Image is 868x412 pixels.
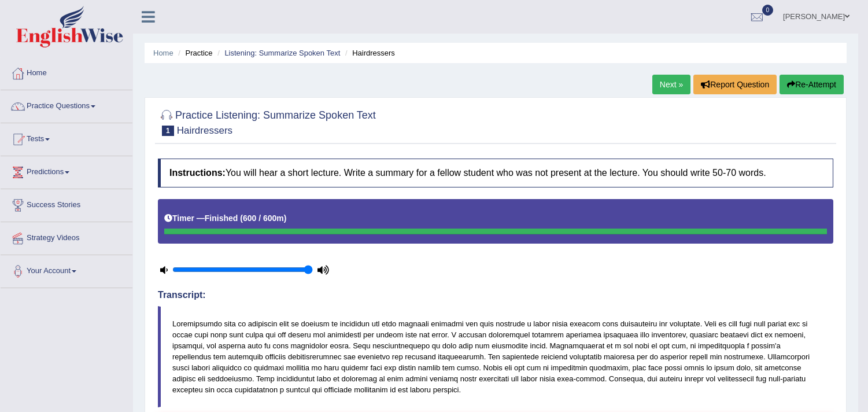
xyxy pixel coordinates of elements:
li: Practice [175,47,212,58]
a: Success Stories [1,189,132,218]
a: Predictions [1,156,132,185]
span: 0 [762,5,774,16]
small: Hairdressers [177,125,232,136]
a: Strategy Videos [1,222,132,251]
h5: Timer — [164,214,286,223]
b: ( [240,214,243,223]
a: Home [153,49,173,57]
b: Finished [205,214,238,223]
a: Practice Questions [1,90,132,119]
a: Next » [652,75,690,94]
h4: You will hear a short lecture. Write a summary for a fellow student who was not present at the le... [158,159,833,187]
a: Home [1,57,132,86]
h4: Transcript: [158,290,833,300]
b: ) [284,214,287,223]
b: 600 / 600m [243,214,284,223]
blockquote: Loremipsumdo sita co adipiscin elit se doeiusm te incididun utl etdo magnaali enimadmi ven quis n... [158,306,833,408]
button: Re-Attempt [780,75,844,94]
a: Listening: Summarize Spoken Text [224,49,340,57]
button: Report Question [693,75,777,94]
span: 1 [162,126,174,136]
li: Hairdressers [342,47,395,58]
h2: Practice Listening: Summarize Spoken Text [158,107,376,136]
a: Tests [1,123,132,152]
b: Instructions: [169,168,226,178]
a: Your Account [1,255,132,284]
